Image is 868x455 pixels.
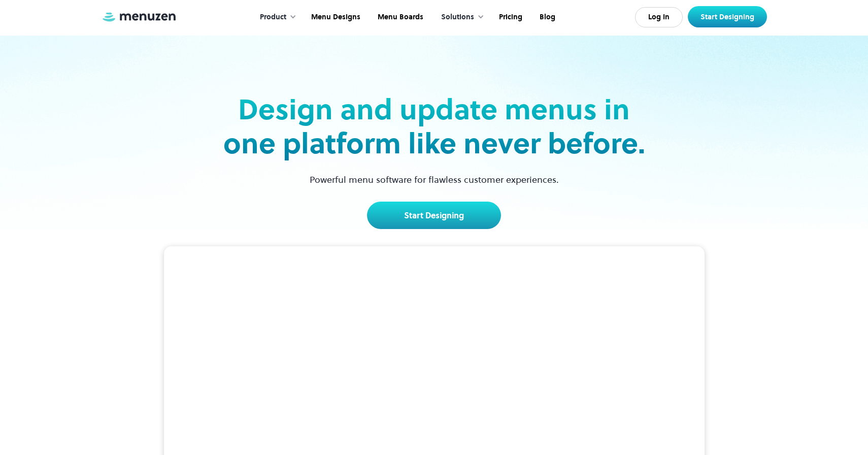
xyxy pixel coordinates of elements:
[368,2,431,33] a: Menu Boards
[297,173,572,186] p: Powerful menu software for flawless customer experiences.
[489,2,530,33] a: Pricing
[635,7,683,27] a: Log In
[688,6,767,27] a: Start Designing
[530,2,563,33] a: Blog
[220,92,648,160] h2: Design and update menus in one platform like never before.
[260,12,286,23] div: Product
[250,2,302,33] div: Product
[441,12,474,23] div: Solutions
[302,2,368,33] a: Menu Designs
[367,202,501,229] a: Start Designing
[431,2,489,33] div: Solutions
